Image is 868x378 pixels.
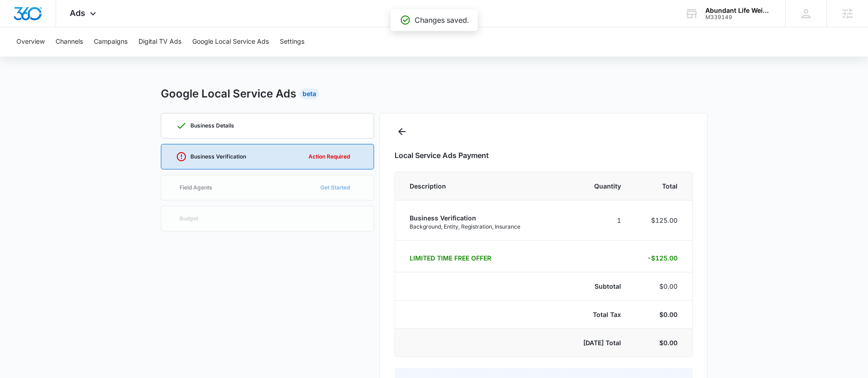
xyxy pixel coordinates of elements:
div: account id [705,14,772,20]
td: $0.00 [632,272,692,301]
button: Google Local Service Ads [192,27,269,56]
img: tab_keywords_by_traffic_grey.svg [91,53,98,60]
p: [DATE] Total [552,338,621,347]
p: Background, Entity, Registration, Insurance [410,223,530,231]
button: Settings [280,27,304,56]
button: Overview [16,27,45,56]
p: Subtotal [552,281,621,291]
img: logo_orange.svg [15,15,22,22]
button: Channels [56,27,83,56]
p: Business Verification [410,213,530,223]
img: tab_domain_overview_orange.svg [25,53,32,60]
button: Campaigns [94,27,128,56]
button: Action Required [299,146,359,168]
h3: Local Service Ads Payment [395,150,693,161]
span: Total [643,181,678,191]
img: website_grey.svg [15,24,22,31]
td: $125.00 [632,200,692,240]
p: Total Tax [552,310,621,319]
h2: Google Local Service Ads [161,86,296,102]
a: Business VerificationAction Required [161,144,374,169]
td: 1 [541,200,632,240]
div: account name [705,7,772,14]
span: Ads [70,8,85,18]
span: Description [410,181,530,191]
div: v 4.0.25 [26,15,45,22]
div: Domain: [DOMAIN_NAME] [24,24,100,31]
button: Go Back [395,124,409,139]
p: $0.00 [643,338,678,347]
p: Limited Time Free Offer [410,253,530,263]
p: Changes saved. [414,15,468,26]
p: $0.00 [643,310,678,319]
p: -$125.00 [643,253,678,263]
p: Business Verification [190,154,246,159]
div: Keywords by Traffic [101,54,154,60]
p: Business Details [190,123,234,128]
button: Digital TV Ads [139,27,181,56]
div: Domain Overview [35,54,82,60]
a: Business Details [161,113,374,138]
span: Quantity [552,181,621,191]
div: Beta [300,88,319,99]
